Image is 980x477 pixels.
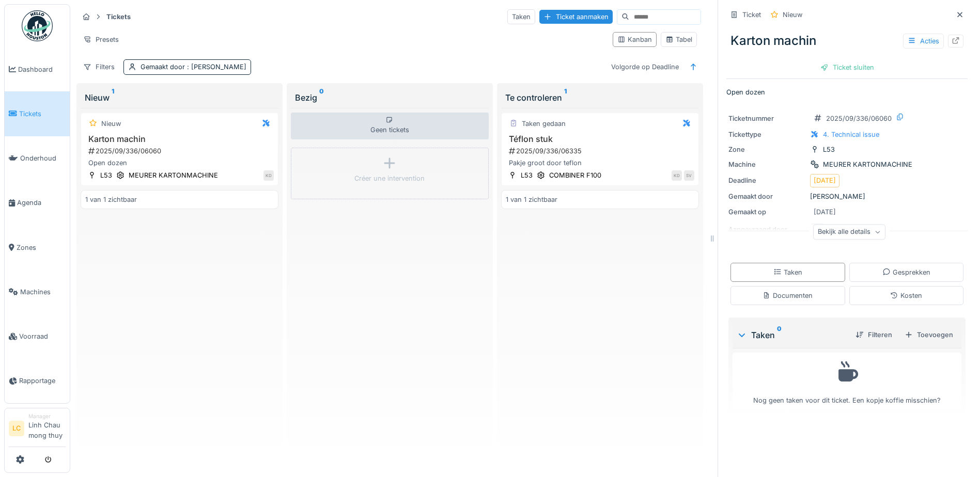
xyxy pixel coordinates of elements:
div: Créer une intervention [354,173,425,183]
div: Gemaakt door [728,192,806,201]
a: Tickets [5,91,70,136]
div: MEURER KARTONMACHINE [129,170,218,180]
a: Rapportage [5,359,70,403]
div: [PERSON_NAME] [728,192,966,201]
span: Dashboard [18,65,66,74]
div: Taken [773,267,802,277]
a: Machines [5,269,70,314]
div: Machine [728,160,806,169]
a: Onderhoud [5,136,70,181]
div: Kanban [617,35,652,44]
sup: 1 [112,91,114,104]
div: Karton machin [726,27,968,54]
div: L53 [823,145,835,154]
div: Acties [903,34,944,49]
div: Kosten [890,291,922,300]
span: Tickets [19,109,66,119]
div: 4. Technical issue [823,130,879,139]
sup: 0 [319,91,324,104]
div: Filters [79,59,119,74]
span: Agenda [17,198,66,208]
div: 1 van 1 zichtbaar [85,195,137,204]
h3: Téflon stuk [506,134,694,144]
div: Nieuw [101,119,121,129]
div: Presets [79,32,123,47]
div: Gemaakt door [141,62,246,72]
div: Gesprekken [882,267,930,277]
strong: Tickets [102,12,135,22]
div: MEURER KARTONMACHINE [823,160,912,169]
div: Toevoegen [900,328,957,342]
div: Nog geen taken voor dit ticket. Een kopje koffie misschien? [739,357,955,405]
div: L53 [521,170,533,180]
span: Voorraad [19,331,66,341]
div: Taken gedaan [522,119,566,129]
span: Zones [17,243,66,252]
h3: Karton machin [85,134,274,144]
li: LC [9,421,24,436]
div: Tickettype [728,130,806,139]
div: [DATE] [814,176,836,185]
div: Tabel [665,35,692,44]
a: Zones [5,225,70,269]
div: Manager [28,412,66,420]
div: Taken [507,9,535,24]
sup: 1 [564,91,567,104]
a: Agenda [5,181,70,225]
div: Ticket [742,10,761,20]
div: Ticket sluiten [816,60,878,74]
span: Machines [20,287,66,297]
div: 2025/09/336/06060 [87,146,274,156]
div: 2025/09/336/06335 [508,146,694,156]
span: Onderhoud [20,153,66,163]
div: Bekijk alle details [813,225,885,240]
div: Zone [728,145,806,154]
div: Te controleren [505,91,695,104]
div: 2025/09/336/06060 [826,114,892,123]
div: Open dozen [85,158,274,168]
div: Ticket aanmaken [539,10,613,24]
div: Volgorde op Deadline [606,59,683,74]
div: SV [684,170,694,181]
div: Filteren [851,328,896,342]
img: Badge_color-CXgf-gQk.svg [22,10,53,41]
div: Geen tickets [291,113,489,139]
div: Pakje groot door teflon [506,158,694,168]
div: Deadline [728,176,806,185]
li: Linh Chau mong thuy [28,412,66,444]
a: LC ManagerLinh Chau mong thuy [9,412,66,447]
div: KD [263,170,274,181]
p: Open dozen [726,87,968,97]
span: : [PERSON_NAME] [185,63,246,71]
a: Voorraad [5,314,70,359]
div: Ticketnummer [728,114,806,123]
div: 1 van 1 zichtbaar [506,195,557,204]
span: Rapportage [19,376,66,386]
div: Bezig [295,91,485,104]
div: Documenten [763,291,813,300]
div: [DATE] [814,207,836,217]
div: L53 [100,170,112,180]
div: Nieuw [783,10,802,20]
div: Gemaakt op [728,207,806,217]
sup: 0 [777,329,782,341]
div: KD [672,170,682,181]
div: COMBINER F100 [549,170,601,180]
div: Nieuw [85,91,274,104]
a: Dashboard [5,47,70,91]
div: Taken [737,329,847,341]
